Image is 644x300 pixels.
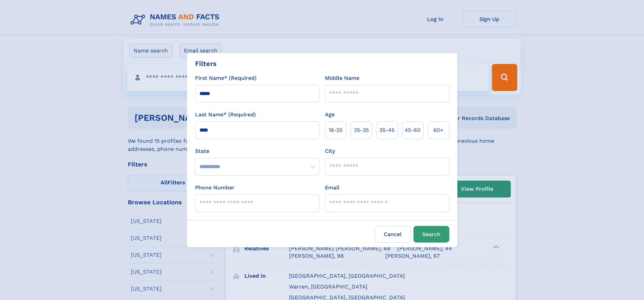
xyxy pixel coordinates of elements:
span: 60+ [433,126,444,134]
label: Cancel [375,226,411,243]
label: Last Name* (Required) [195,111,256,119]
label: Middle Name [325,74,359,82]
label: Phone Number [195,184,235,192]
label: State [195,147,319,155]
label: First Name* (Required) [195,74,257,82]
button: Search [413,226,449,243]
label: City [325,147,335,155]
span: 45‑60 [405,126,421,134]
div: Filters [195,59,217,69]
label: Email [325,184,339,192]
span: 35‑45 [379,126,395,134]
span: 25‑35 [354,126,369,134]
label: Age [325,111,335,119]
span: 18‑25 [329,126,342,134]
